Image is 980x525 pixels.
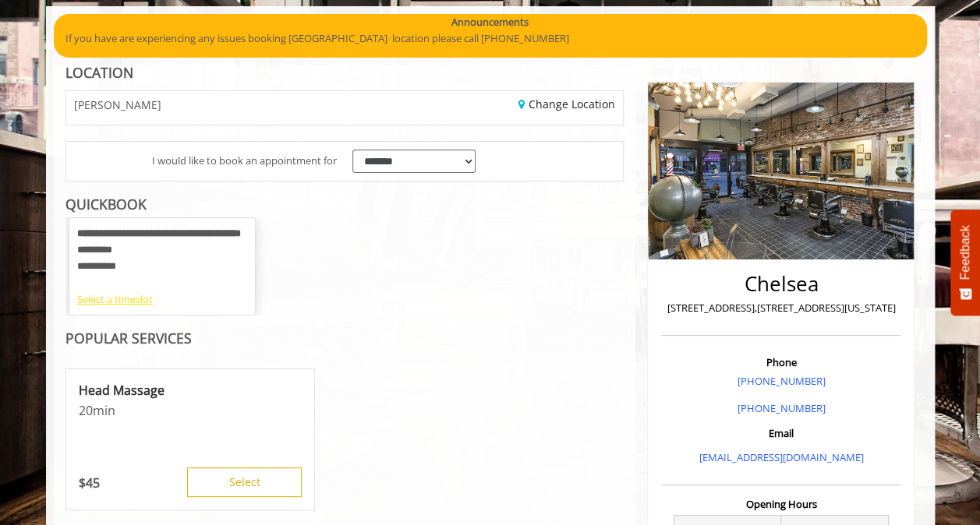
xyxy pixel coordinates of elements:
b: Announcements [451,14,529,30]
div: Select a timeslot [77,291,247,308]
p: Head Massage [79,382,302,399]
h3: Phone [665,357,897,368]
a: [EMAIL_ADDRESS][DOMAIN_NAME] [699,450,863,464]
p: If you have are experiencing any issues booking [GEOGRAPHIC_DATA] location please call [PHONE_NUM... [65,30,915,47]
h2: Chelsea [665,273,897,295]
span: min [93,402,115,419]
b: QUICKBOOK [65,195,147,213]
a: Change Location [518,97,615,111]
b: LOCATION [65,63,133,82]
button: Feedback - Show survey [950,210,980,315]
a: [PHONE_NUMBER] [737,401,825,415]
h3: Opening Hours [661,499,900,509]
span: I would like to book an appointment for [152,153,337,169]
button: Select [187,467,302,497]
p: [STREET_ADDRESS],[STREET_ADDRESS][US_STATE] [665,300,897,316]
span: $ [79,474,86,492]
p: 20 [79,402,302,419]
h3: Email [665,428,897,439]
a: [PHONE_NUMBER] [737,374,825,388]
b: POPULAR SERVICES [65,329,192,347]
p: 45 [79,474,100,492]
span: [PERSON_NAME] [74,99,161,111]
span: Feedback [958,225,972,280]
